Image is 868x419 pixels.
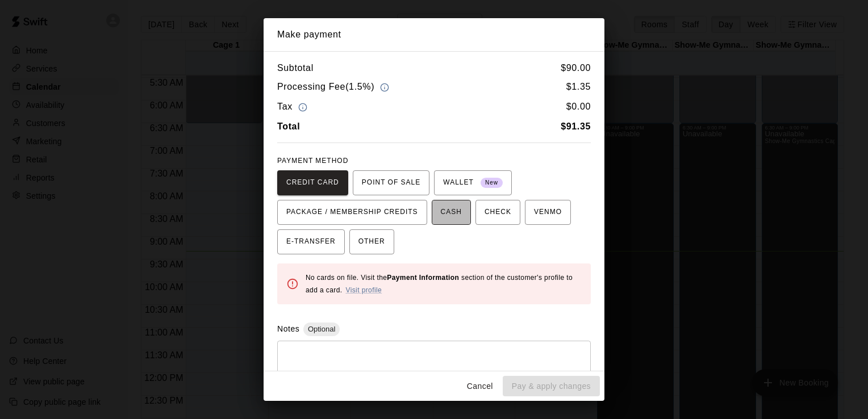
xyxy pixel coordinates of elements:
h6: Subtotal [277,61,314,76]
button: E-TRANSFER [277,229,345,254]
button: VENMO [525,200,571,225]
b: $ 91.35 [561,121,591,131]
span: PACKAGE / MEMBERSHIP CREDITS [286,203,418,221]
span: CREDIT CARD [286,174,339,192]
h6: Tax [277,99,310,115]
button: OTHER [349,229,394,254]
b: Payment Information [387,274,459,282]
button: CHECK [475,200,520,225]
button: POINT OF SALE [353,170,429,195]
button: Cancel [462,376,498,397]
label: Notes [277,324,299,333]
span: WALLET [443,174,503,192]
span: CHECK [485,203,511,221]
a: Visit profile [345,286,382,294]
button: CREDIT CARD [277,170,348,195]
span: E-TRANSFER [286,233,336,251]
button: PACKAGE / MEMBERSHIP CREDITS [277,200,427,225]
span: POINT OF SALE [362,174,420,192]
span: New [481,175,503,191]
span: PAYMENT METHOD [277,157,348,165]
button: WALLET New [434,170,512,195]
h6: $ 0.00 [566,99,591,115]
h6: Processing Fee ( 1.5% ) [277,79,392,95]
span: Optional [303,325,340,333]
h6: $ 1.35 [566,79,591,95]
span: VENMO [534,203,562,221]
span: CASH [441,203,462,221]
b: Total [277,121,300,131]
button: CASH [432,200,471,225]
span: OTHER [358,233,385,251]
h2: Make payment [264,18,604,51]
h6: $ 90.00 [561,61,591,76]
span: No cards on file. Visit the section of the customer's profile to add a card. [306,274,573,294]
